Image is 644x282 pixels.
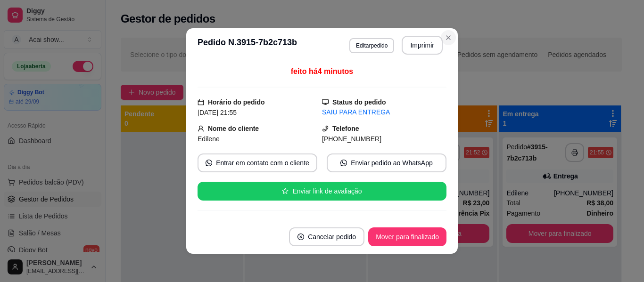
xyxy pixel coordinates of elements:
button: Mover para finalizado [368,227,446,246]
button: Editarpedido [349,38,394,53]
strong: Horário do pedido [208,98,265,106]
span: user [198,125,204,132]
span: feito há 4 minutos [291,67,353,75]
span: whats-app [340,160,347,166]
button: starEnviar link de avaliação [198,182,446,201]
strong: Telefone [332,125,359,132]
span: [PHONE_NUMBER] [322,135,381,143]
button: Close [441,30,456,45]
span: desktop [322,99,329,105]
span: calendar [198,99,204,105]
button: close-circleCancelar pedido [289,227,364,246]
span: whats-app [206,160,212,166]
span: phone [322,125,329,132]
span: Edilene [198,135,220,143]
button: whats-appEnviar pedido ao WhatsApp [327,153,446,172]
div: SAIU PARA ENTREGA [322,107,446,117]
strong: Status do pedido [332,98,386,106]
h3: Pedido N. 3915-7b2c713b [198,36,297,55]
button: whats-appEntrar em contato com o cliente [198,153,317,172]
strong: Nome do cliente [208,125,259,132]
button: Imprimir [402,36,443,55]
span: [DATE] 21:55 [198,109,237,116]
span: close-circle [297,234,304,240]
span: star [282,188,289,194]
